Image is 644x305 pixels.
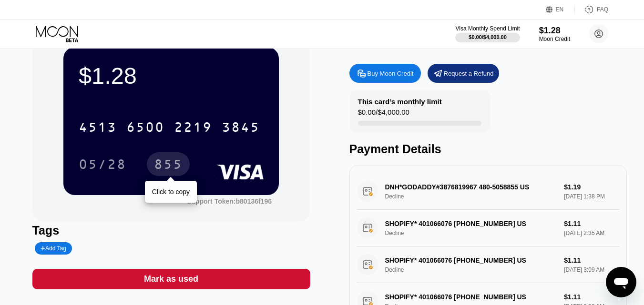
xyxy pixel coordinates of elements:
div: Visa Monthly Spend Limit$0.00/$4,000.00 [455,25,520,42]
div: $0.00 / $4,000.00 [358,108,409,121]
div: Moon Credit [539,36,570,42]
div: EN [546,5,575,14]
div: This card’s monthly limit [358,98,442,106]
div: FAQ [575,5,608,14]
div: 855 [147,152,190,176]
div: Mark as used [144,274,198,285]
div: Add Tag [41,245,66,252]
div: 4513 [79,121,117,136]
div: $1.28 [539,26,570,36]
div: Buy Moon Credit [368,69,414,78]
div: $1.28 [79,62,264,89]
div: Payment Details [349,142,627,156]
div: 2219 [174,121,212,136]
div: FAQ [597,6,608,13]
div: Click to copy [152,188,190,196]
div: Support Token:b80136f196 [187,197,272,205]
div: $0.00 / $4,000.00 [469,34,507,40]
div: Request a Refund [444,69,494,78]
div: Mark as used [32,269,310,289]
div: Visa Monthly Spend Limit [455,25,520,32]
div: 4513650022193845 [73,115,266,139]
div: 855 [154,158,183,173]
div: EN [556,6,564,13]
div: Buy Moon Credit [349,64,421,83]
div: 05/28 [79,158,126,173]
div: Request a Refund [428,64,499,83]
div: Support Token: b80136f196 [187,197,272,205]
div: 3845 [222,121,260,136]
div: 6500 [126,121,164,136]
div: Add Tag [35,242,72,255]
div: Tags [32,224,310,237]
iframe: Button to launch messaging window [606,267,636,297]
div: 05/28 [72,152,133,176]
div: $1.28Moon Credit [539,26,570,42]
